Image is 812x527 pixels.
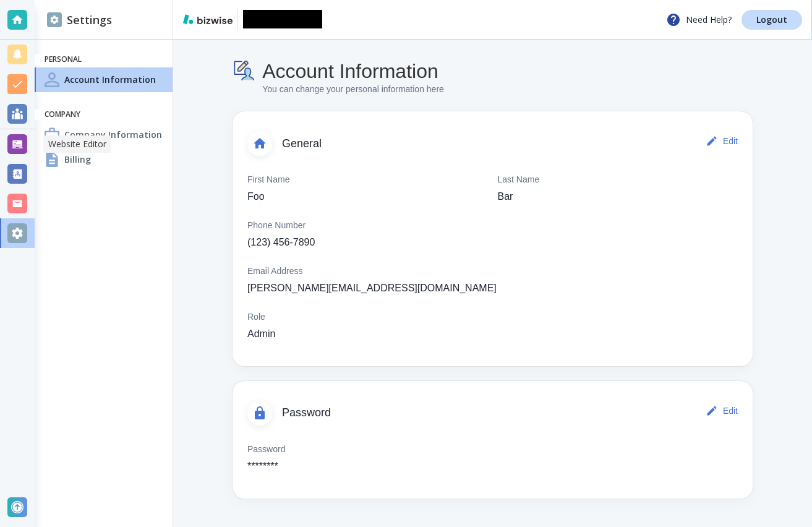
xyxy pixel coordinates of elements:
p: Email Address [247,265,302,278]
a: BillingBilling [35,147,173,172]
h4: Account Information [64,73,156,86]
img: bizwise [183,14,233,24]
span: Password [282,406,703,420]
p: Bar [498,189,513,204]
a: Company InformationCompany Information [35,122,173,147]
span: General [282,137,703,151]
h4: Billing [64,153,91,166]
p: Foo [247,189,265,204]
p: Website Editor [48,138,106,150]
button: Edit [703,398,743,423]
h4: Account Information [262,59,444,83]
p: You can change your personal information here [262,83,444,96]
img: DashboardSidebarSettings.svg [47,12,62,27]
h6: Company [45,109,163,120]
img: Antonio Clarke [243,10,322,28]
p: Admin [247,327,275,341]
a: Account InformationAccount Information [35,67,173,92]
p: [PERSON_NAME][EMAIL_ADDRESS][DOMAIN_NAME] [247,281,497,296]
p: Password [247,443,285,456]
a: Logout [741,10,802,30]
button: Edit [703,129,743,153]
h6: Personal [45,54,163,65]
p: Logout [756,15,787,24]
h4: Company Information [64,128,162,141]
p: First Name [247,173,289,187]
p: Last Name [498,173,540,187]
img: Account Information [233,59,257,83]
p: (123) 456-7890 [247,235,315,250]
p: Role [247,311,265,324]
p: Need Help? [666,12,732,27]
p: Phone Number [247,219,306,233]
h2: Settings [47,12,112,28]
